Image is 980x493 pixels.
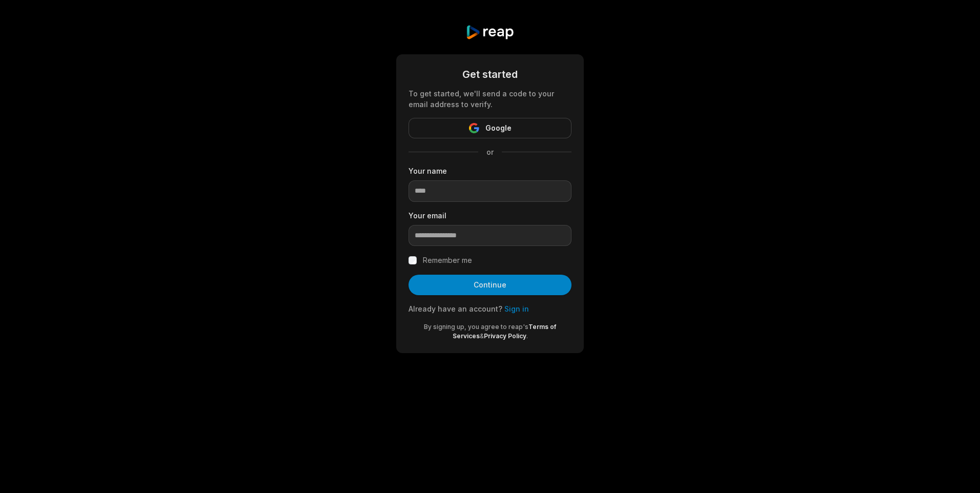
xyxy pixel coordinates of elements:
[478,147,502,157] span: or
[409,166,571,176] label: Your name
[424,323,528,331] span: By signing up, you agree to reap's
[409,67,571,82] div: Get started
[409,118,571,138] button: Google
[504,304,529,313] a: Sign in
[409,210,571,221] label: Your email
[480,332,484,340] span: &
[409,304,502,313] span: Already have an account?
[423,254,472,266] label: Remember me
[485,122,512,134] span: Google
[409,88,571,110] div: To get started, we'll send a code to your email address to verify.
[484,332,526,340] a: Privacy Policy
[465,25,514,40] img: reap
[409,275,571,295] button: Continue
[526,332,528,340] span: .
